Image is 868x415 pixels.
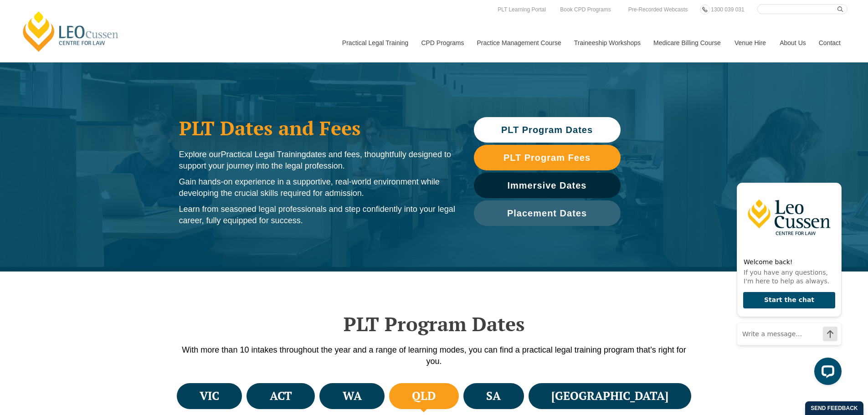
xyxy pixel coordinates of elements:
[503,153,591,162] span: PLT Program Fees
[711,6,744,13] span: 1300 039 031
[773,23,812,62] a: About Us
[221,150,306,159] span: Practical Legal Training
[414,23,470,62] a: CPD Programs
[567,23,647,62] a: Traineeship Workshops
[179,149,456,172] p: Explore our dates and fees, thoughtfully designed to support your journey into the legal profession.
[647,23,728,62] a: Medicare Billing Course
[474,117,621,143] a: PLT Program Dates
[474,173,621,198] a: Immersive Dates
[728,23,773,62] a: Venue Hire
[812,23,847,62] a: Contact
[474,200,621,226] a: Placement Dates
[200,389,219,404] h4: VIC
[412,389,436,404] h4: QLD
[495,5,548,15] a: PLT Learning Portal
[175,344,694,367] p: With more than 10 intakes throughout the year and a range of learning modes, you can find a pract...
[501,125,593,134] span: PLT Program Dates
[175,313,694,335] h2: PLT Program Dates
[474,145,621,170] a: PLT Program Fees
[729,165,845,392] iframe: LiveChat chat widget
[21,10,121,53] a: [PERSON_NAME] Centre for Law
[335,23,415,62] a: Practical Legal Training
[507,209,587,218] span: Placement Dates
[486,389,501,404] h4: SA
[343,389,362,404] h4: WA
[508,181,587,190] span: Immersive Dates
[709,5,746,15] a: 1300 039 031
[179,176,456,199] p: Gain hands-on experience in a supportive, real-world environment while developing the crucial ski...
[626,5,690,15] a: Pre-Recorded Webcasts
[470,23,567,62] a: Practice Management Course
[558,5,613,15] a: Book CPD Programs
[270,389,292,404] h4: ACT
[551,389,668,404] h4: [GEOGRAPHIC_DATA]
[179,117,456,139] h1: PLT Dates and Fees
[179,204,456,226] p: Learn from seasoned legal professionals and step confidently into your legal career, fully equipp...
